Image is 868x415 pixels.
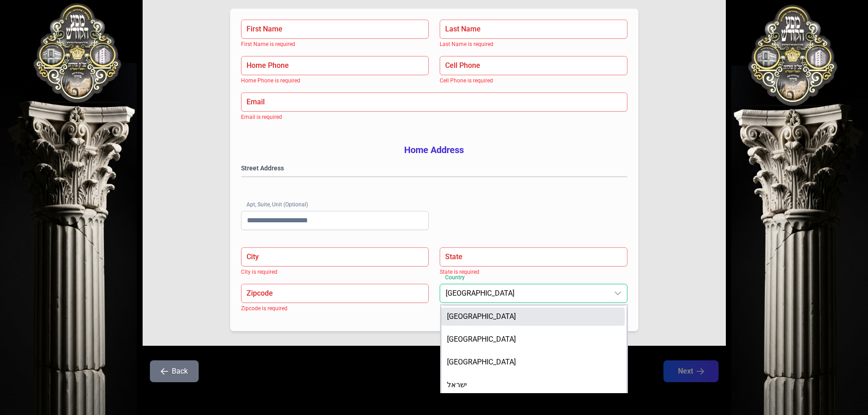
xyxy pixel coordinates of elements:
span: Last Name is required [440,41,493,47]
span: First Name is required [241,41,295,47]
button: Next [663,360,719,382]
div: Zipcode is required [241,304,288,311]
button: Back [150,360,199,382]
span: [GEOGRAPHIC_DATA] [447,312,516,321]
li: ישראל [442,376,625,394]
span: United States [440,284,609,302]
span: Cell Phone is required [440,77,493,84]
span: Home Phone is required [241,77,300,84]
ul: Option List [442,306,627,400]
span: City is required [241,269,277,275]
li: United States [442,307,625,326]
span: [GEOGRAPHIC_DATA] [447,335,516,343]
label: Street Address [241,164,627,173]
span: [GEOGRAPHIC_DATA] [447,358,516,366]
h3: Home Address [241,143,627,156]
div: dropdown trigger [609,284,627,302]
span: Email is required [241,114,282,120]
span: State is required [440,269,479,275]
li: Canada [442,353,625,371]
li: United Kingdom [442,330,625,348]
span: ישראל [447,380,467,389]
